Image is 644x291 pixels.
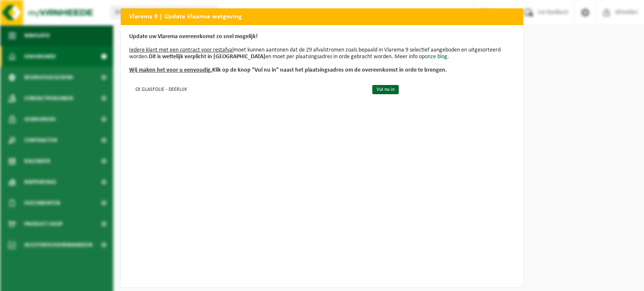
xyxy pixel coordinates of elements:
[129,82,365,96] td: CK GLASFOLIE - DEERLIJK
[129,67,212,73] u: Wij maken het voor u eenvoudig.
[129,47,234,53] u: Iedere klant met een contract voor restafval
[425,54,449,60] a: onze blog.
[372,85,399,94] a: Vul nu in
[129,33,258,40] b: Update uw Vlarema overeenkomst zo snel mogelijk!
[121,8,523,24] h2: Vlarema 9 | Update Vlaamse wetgeving
[129,33,515,74] p: moet kunnen aantonen dat de 29 afvalstromen zoals bepaald in Vlarema 9 selectief aangeboden en ui...
[149,54,265,60] b: Dit is wettelijk verplicht in [GEOGRAPHIC_DATA]
[129,67,447,73] b: Klik op de knop "Vul nu in" naast het plaatsingsadres om de overeenkomst in orde te brengen.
